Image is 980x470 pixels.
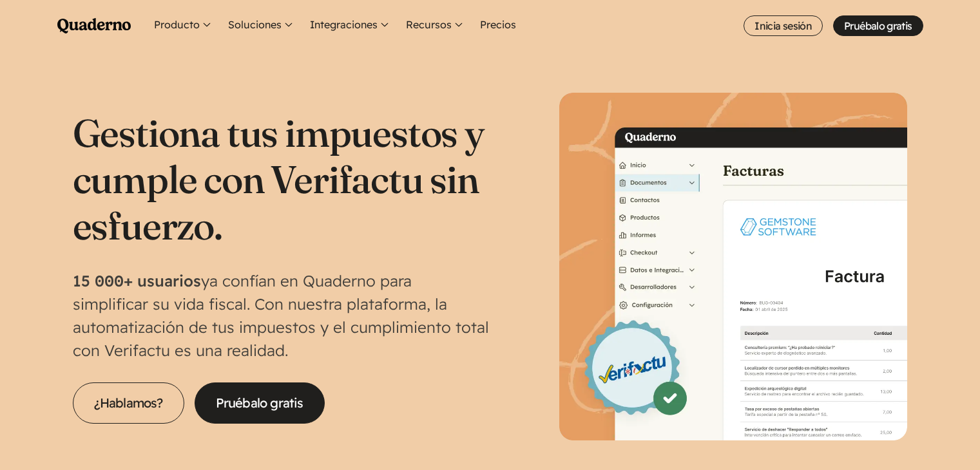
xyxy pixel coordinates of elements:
img: Interfaz de Quaderno mostrando la página Factura con el distintivo Verifactu [559,93,907,440]
a: ¿Hablamos? [73,382,184,424]
a: Pruébalo gratis [833,15,923,36]
a: Pruébalo gratis [195,382,325,424]
a: Inicia sesión [744,15,823,36]
p: ya confían en Quaderno para simplificar su vida fiscal. Con nuestra plataforma, la automatización... [73,269,490,362]
strong: 15 000+ usuarios [73,271,201,290]
h1: Gestiona tus impuestos y cumple con Verifactu sin esfuerzo. [73,109,490,249]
